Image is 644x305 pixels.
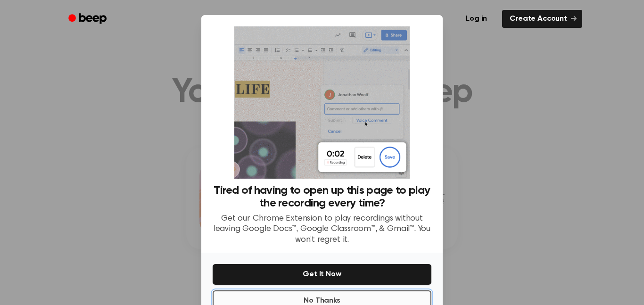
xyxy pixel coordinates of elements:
button: Get It Now [213,264,431,285]
a: Create Account [502,10,582,28]
img: Beep extension in action [234,26,409,179]
p: Get our Chrome Extension to play recordings without leaving Google Docs™, Google Classroom™, & Gm... [213,214,431,246]
a: Beep [62,10,115,28]
a: Log in [456,8,496,30]
h3: Tired of having to open up this page to play the recording every time? [213,184,431,210]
